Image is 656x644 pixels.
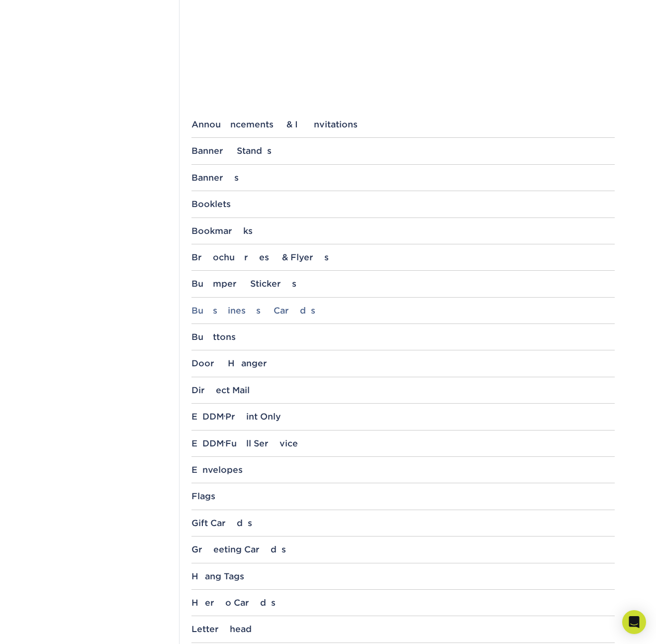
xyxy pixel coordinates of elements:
[622,610,646,634] div: Open Intercom Messenger
[191,518,615,528] div: Gift Cards
[191,598,615,608] div: Hero Cards
[191,306,615,316] div: Business Cards
[191,571,615,581] div: Hang Tags
[191,279,615,289] div: Bumper Stickers
[191,199,615,209] div: Booklets
[191,544,615,554] div: Greeting Cards
[191,119,615,129] div: Announcements & Invitations
[191,438,615,448] div: EDDM Full Service
[191,412,615,422] div: EDDM Print Only
[191,385,615,395] div: Direct Mail
[191,226,615,236] div: Bookmarks
[191,465,615,475] div: Envelopes
[191,173,615,183] div: Banners
[191,146,615,156] div: Banner Stands
[191,624,615,634] div: Letterhead
[191,252,615,262] div: Brochures & Flyers
[191,332,615,342] div: Buttons
[191,358,615,368] div: Door Hanger
[191,491,615,501] div: Flags
[224,441,225,445] small: ®
[224,415,225,419] small: ®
